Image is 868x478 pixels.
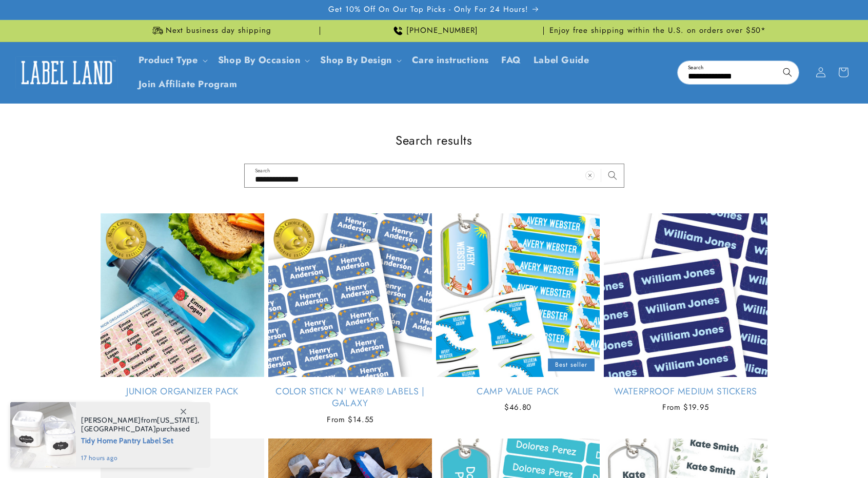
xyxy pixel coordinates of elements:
[132,48,212,72] summary: Product Type
[101,20,320,42] div: Announcement
[534,54,589,66] span: Label Guide
[218,54,301,66] span: Shop By Occasion
[132,72,244,96] a: Join Affiliate Program
[601,164,624,187] button: Search
[436,386,600,397] a: Camp Value Pack
[527,48,596,72] a: Label Guide
[314,48,405,72] summary: Shop By Design
[81,415,141,425] span: [PERSON_NAME]
[501,54,521,66] span: FAQ
[320,53,391,67] a: Shop By Design
[324,20,544,42] div: Announcement
[776,61,799,84] button: Search
[212,48,314,72] summary: Shop By Occasion
[139,78,238,90] span: Join Affiliate Program
[604,386,767,397] a: Waterproof Medium Stickers
[101,132,767,148] h1: Search results
[579,164,601,187] button: Clear search term
[81,416,200,433] span: from , purchased
[15,56,118,88] img: Label Land
[139,53,198,67] a: Product Type
[754,61,776,84] button: Clear search term
[157,415,198,425] span: [US_STATE]
[548,20,767,42] div: Announcement
[406,26,478,36] span: [PHONE_NUMBER]
[495,48,527,72] a: FAQ
[406,48,495,72] a: Care instructions
[412,54,489,66] span: Care instructions
[166,26,271,36] span: Next business day shipping
[12,53,122,92] a: Label Land
[268,386,432,410] a: Color Stick N' Wear® Labels | Galaxy
[81,424,156,433] span: [GEOGRAPHIC_DATA]
[101,386,264,397] a: Junior Organizer Pack
[328,5,528,15] span: Get 10% Off On Our Top Picks - Only For 24 Hours!
[549,26,766,36] span: Enjoy free shipping within the U.S. on orders over $50*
